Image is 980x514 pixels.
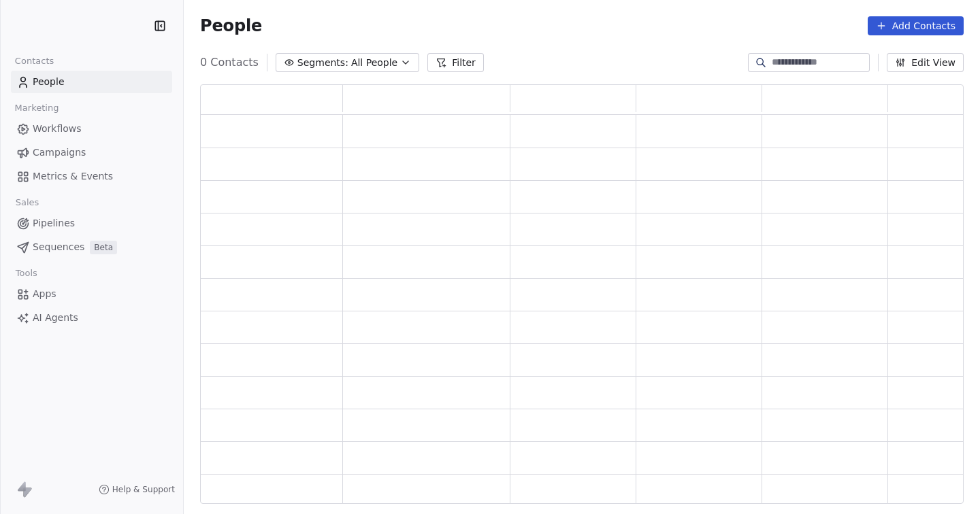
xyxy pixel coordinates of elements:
a: Campaigns [11,141,172,164]
span: Workflows [33,122,82,136]
button: Edit View [887,53,964,72]
span: AI Agents [33,311,78,325]
a: Metrics & Events [11,165,172,188]
span: Apps [33,287,56,301]
a: AI Agents [11,307,172,329]
span: Contacts [9,51,60,71]
a: Apps [11,283,172,305]
span: Marketing [9,98,65,118]
span: People [200,16,262,36]
span: Help & Support [112,484,175,495]
span: Pipelines [33,216,75,230]
span: Tools [10,263,43,284]
span: 0 Contacts [200,54,259,71]
span: Segments: [297,56,348,70]
a: Help & Support [99,484,175,495]
button: Add Contacts [868,16,964,35]
span: Campaigns [33,145,86,160]
a: SequencesBeta [11,236,172,258]
a: Pipelines [11,212,172,235]
a: People [11,71,172,93]
span: Beta [90,241,117,254]
span: Sequences [33,240,84,254]
span: Metrics & Events [33,169,113,184]
span: People [33,75,65,89]
span: Sales [10,192,45,213]
span: All People [351,56,397,70]
a: Workflows [11,118,172,140]
button: Filter [427,53,484,72]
